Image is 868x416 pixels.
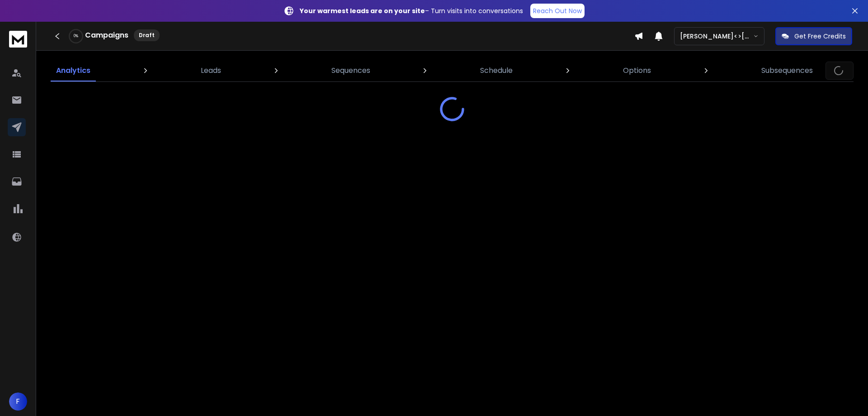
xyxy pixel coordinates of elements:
p: – Turn visits into conversations [300,6,523,15]
a: Leads [195,60,226,81]
p: Options [623,65,651,76]
a: Analytics [51,60,96,81]
a: Reach Out Now [530,4,585,18]
p: [PERSON_NAME]<>[PERSON_NAME] [680,32,753,41]
div: Draft [134,29,160,41]
button: F [9,392,27,411]
p: Get Free Credits [794,32,846,41]
p: Schedule [480,65,513,76]
a: Schedule [475,60,518,81]
p: Analytics [56,65,90,76]
button: Get Free Credits [775,27,852,45]
p: Sequences [331,65,370,76]
p: 0 % [74,33,78,39]
strong: Your warmest leads are on your site [300,6,425,15]
p: Reach Out Now [533,6,582,15]
a: Subsequences [756,60,818,81]
p: Leads [201,65,221,76]
h1: Campaigns [85,30,128,41]
img: logo [9,31,27,48]
a: Sequences [326,60,376,81]
p: Subsequences [761,65,813,76]
a: Options [618,60,656,81]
